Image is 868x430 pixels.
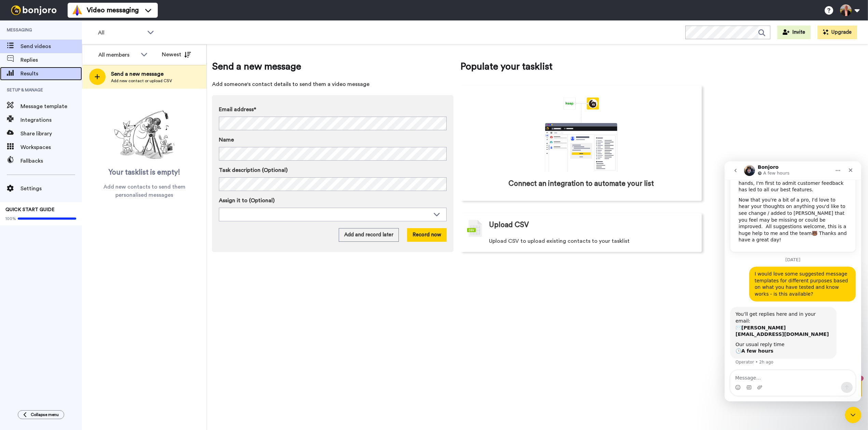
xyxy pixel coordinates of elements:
[18,18,75,23] div: Domain: [DOMAIN_NAME]
[18,410,64,419] button: Collapse menu
[20,42,82,50] span: Send videos
[157,48,196,61] button: Newest
[339,228,399,242] button: Add and record later
[1,1,19,20] img: 3183ab3e-59ed-45f6-af1c-10226f767056-1659068401.jpg
[20,157,82,165] span: Fallbacks
[407,228,447,242] button: Record now
[219,105,447,114] label: Email address*
[845,407,861,423] iframe: Intercom live chat
[219,196,447,205] label: Assign it to (Optional)
[110,108,179,162] img: ready-set-action.png
[212,60,453,73] span: Send a new message
[19,11,33,16] div: v 4.0.25
[11,11,16,16] img: logo_orange.svg
[98,29,144,37] span: All
[20,56,82,64] span: Replies
[98,51,137,59] div: All members
[725,161,861,401] iframe: Intercom live chat
[20,143,82,151] span: Workspaces
[5,216,16,221] span: 100%
[219,166,447,174] label: Task description (Optional)
[31,412,59,417] span: Collapse menu
[92,183,196,199] span: Add new contacts to send them personalised messages
[75,40,115,45] div: Keywords by Traffic
[530,98,632,172] div: animation
[20,116,82,124] span: Integrations
[38,6,92,49] span: Hi there, thanks for joining us with a paid account! Wanted to say thanks in person, so please ha...
[489,237,630,245] span: Upload CSV to upload existing contacts to your tasklist
[20,184,82,193] span: Settings
[8,5,59,15] img: bj-logo-header-white.svg
[20,130,82,138] span: Share library
[111,70,172,78] span: Send a new message
[489,220,529,230] span: Upload CSV
[72,5,83,16] img: vm-color.svg
[777,26,811,39] button: Invite
[20,70,82,78] span: Results
[212,80,453,88] span: Add someone's contact details to send them a video message
[817,26,857,39] button: Upgrade
[467,220,482,237] img: csv-grey.png
[87,5,139,15] span: Video messaging
[508,179,654,189] span: Connect an integration to automate your list
[68,40,73,45] img: tab_keywords_by_traffic_grey.svg
[20,102,82,110] span: Message template
[5,207,55,212] span: QUICK START GUIDE
[460,60,702,73] span: Populate your tasklist
[26,40,61,45] div: Domain Overview
[22,22,30,30] img: mute-white.svg
[11,18,16,23] img: website_grey.svg
[18,40,24,45] img: tab_domain_overview_orange.svg
[111,78,172,84] span: Add new contact or upload CSV
[219,136,234,144] span: Name
[109,167,180,178] span: Your tasklist is empty!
